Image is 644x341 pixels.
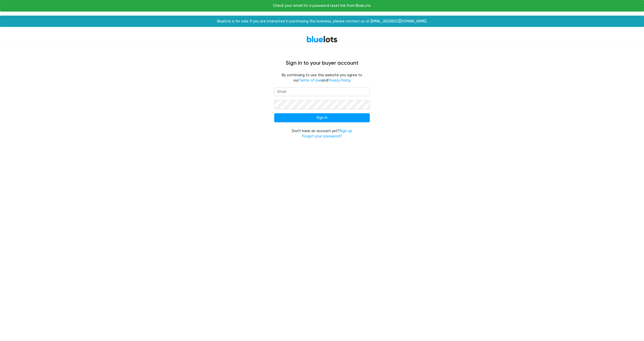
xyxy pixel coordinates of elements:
[274,113,370,122] input: Sign In
[274,128,370,139] div: Don't have an account yet?
[171,60,473,66] h4: Sign in to your buyer account
[306,35,338,43] a: BlueLots
[274,87,370,96] input: Email
[340,129,352,133] a: Sign up
[328,78,350,83] a: Privacy Policy
[302,134,342,138] a: Forgot your password?
[274,72,370,83] fieldset: By continuing to use this website you agree to our and .
[299,78,321,83] a: Terms of Use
